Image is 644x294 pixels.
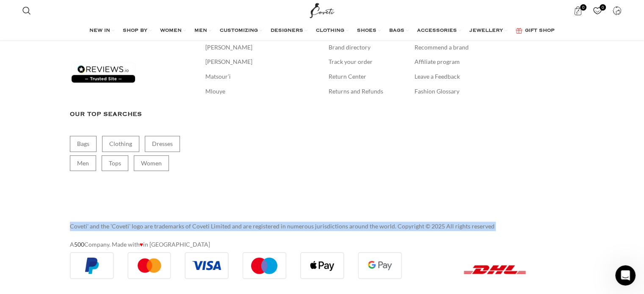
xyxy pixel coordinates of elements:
[18,22,626,39] div: Main navigation
[516,22,555,39] a: GIFT SHOP
[463,260,526,279] img: DHL (1)
[205,43,253,52] a: [PERSON_NAME]
[569,2,587,19] a: 0
[316,27,344,34] span: CLOTHING
[139,239,143,250] span: ♥
[74,241,84,248] a: 500
[160,27,182,34] span: WOMEN
[70,155,96,171] a: Men (1,906 items)
[316,22,348,39] a: CLOTHING
[89,27,110,34] span: NEW IN
[102,136,139,152] a: Clothing (17,479 items)
[357,22,381,39] a: SHOES
[271,27,303,34] span: DESIGNERS
[70,252,402,279] img: guaranteed-safe-checkout-bordered.j
[329,72,367,81] a: Return Center
[89,22,114,39] a: NEW IN
[205,58,253,66] a: [PERSON_NAME]
[145,136,180,152] a: Dresses (9,345 items)
[18,2,35,19] a: Search
[415,87,460,96] a: Fashion Glossary
[600,4,606,11] span: 0
[329,43,371,52] a: Brand directory
[415,43,470,52] a: Recommend a brand
[615,265,636,286] iframe: Intercom live chat
[220,27,258,34] span: CUSTOMIZING
[415,58,461,66] a: Affiliate program
[417,22,461,39] a: ACCESSORIES
[70,110,187,119] h3: Our Top Searches
[329,58,373,66] a: Track your order
[220,22,262,39] a: CUSTOMIZING
[194,27,207,34] span: MEN
[205,72,232,81] a: Matsour’i
[415,72,461,81] a: Leave a Feedback
[470,27,503,34] span: JEWELLERY
[389,27,404,34] span: BAGS
[194,22,211,39] a: MEN
[389,22,409,39] a: BAGS
[589,2,606,19] a: 0
[123,27,147,34] span: SHOP BY
[589,2,606,19] div: My Wishlist
[123,22,152,39] a: SHOP BY
[160,22,186,39] a: WOMEN
[308,6,336,14] a: Site logo
[357,27,376,34] span: SHOES
[70,61,137,84] img: reviews-trust-logo-2.png
[580,4,586,11] span: 0
[271,22,307,39] a: DESIGNERS
[417,27,457,34] span: ACCESSORIES
[516,28,522,33] img: GiftBag
[134,155,169,171] a: Women (20,739 items)
[329,87,384,96] a: Returns and Refunds
[470,22,507,39] a: JEWELLERY
[70,136,97,152] a: Bags (1,749 items)
[525,27,555,34] span: GIFT SHOP
[205,87,226,96] a: Mlouye
[70,222,575,231] p: Coveti' and the 'Coveti' logo are trademarks of Coveti Limited and are registered in numerous jur...
[70,222,575,249] div: A Company. Made with in [GEOGRAPHIC_DATA]
[102,155,128,171] a: Tops (2,734 items)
